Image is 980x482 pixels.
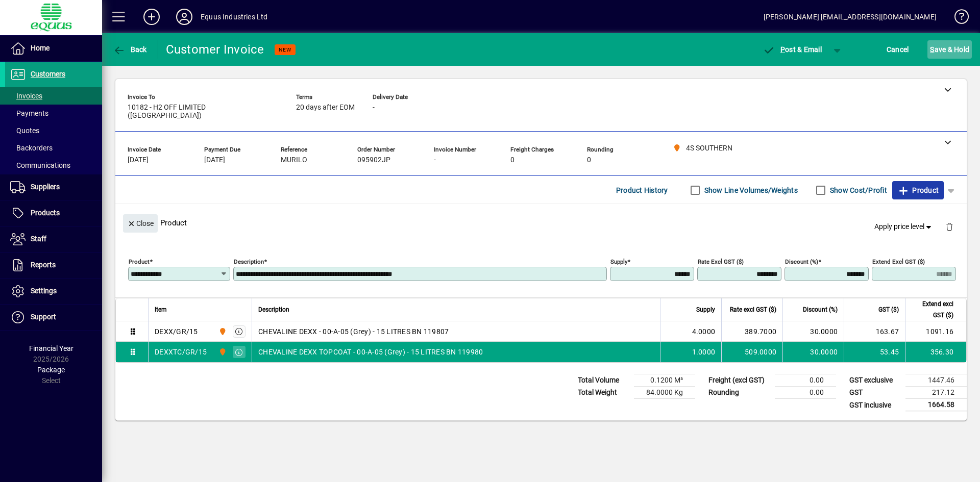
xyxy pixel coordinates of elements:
mat-label: Extend excl GST ($) [872,258,925,265]
span: 4S SOUTHERN [216,346,228,358]
div: DEXX/GR/15 [155,326,198,337]
span: 0 [510,156,514,164]
span: Financial Year [29,344,73,352]
a: Products [5,200,102,226]
td: 1447.46 [905,374,967,387]
span: Close [127,215,154,232]
td: Total Volume [573,374,634,387]
span: GST ($) [878,304,899,315]
button: Close [123,214,158,233]
span: Product History [616,182,668,198]
mat-label: Product [129,258,150,265]
span: [DATE] [128,156,149,164]
button: Product History [612,181,672,199]
a: Home [5,36,102,61]
td: GST exclusive [844,374,905,387]
td: 30.0000 [782,342,844,362]
span: Reports [31,261,56,269]
span: [DATE] [204,156,225,164]
span: Supply [696,304,715,315]
div: Equus Industries Ltd [201,9,268,25]
a: Settings [5,278,102,304]
app-page-header-button: Back [102,40,158,59]
span: Item [155,304,167,315]
span: Home [31,44,50,52]
a: Communications [5,157,102,174]
a: Suppliers [5,174,102,200]
button: Profile [168,8,201,26]
div: 509.0000 [728,347,776,357]
button: Product [892,181,944,199]
a: Support [5,305,102,330]
label: Show Line Volumes/Weights [702,185,798,195]
td: GST inclusive [844,399,905,412]
td: 217.12 [905,387,967,399]
button: Cancel [884,40,912,59]
div: DEXXTC/GR/15 [155,347,207,357]
label: Show Cost/Profit [828,185,887,195]
div: [PERSON_NAME] [EMAIL_ADDRESS][DOMAIN_NAME] [764,9,937,25]
a: Backorders [5,139,102,157]
td: 1091.16 [905,321,966,342]
span: Extend excl GST ($) [912,298,953,321]
button: Apply price level [870,218,938,236]
div: Product [115,204,967,241]
td: 1664.58 [905,399,967,412]
span: - [434,156,436,164]
button: Back [110,40,150,59]
span: Product [897,182,939,198]
span: - [373,104,375,112]
div: 389.7000 [728,326,776,337]
span: Settings [31,287,57,295]
span: Customers [31,70,65,78]
span: P [780,45,785,54]
span: Staff [31,235,46,243]
mat-label: Discount (%) [785,258,818,265]
span: Products [31,209,60,217]
a: Staff [5,226,102,252]
span: Suppliers [31,183,60,191]
span: 10182 - H2 OFF LIMITED ([GEOGRAPHIC_DATA]) [128,104,281,120]
span: MURILO [281,156,307,164]
a: Payments [5,105,102,122]
span: Apply price level [874,221,934,232]
td: 0.00 [775,374,836,387]
app-page-header-button: Delete [937,222,962,231]
span: ost & Email [763,45,822,54]
span: 095902JP [357,156,390,164]
a: Quotes [5,122,102,139]
span: CHEVALINE DEXX TOPCOAT - 00-A-05 (Grey) - 15 LITRES BN 119980 [258,347,483,357]
td: 0.1200 M³ [634,374,695,387]
button: Add [135,8,168,26]
td: Total Weight [573,387,634,399]
button: Post & Email [757,40,827,59]
span: Quotes [10,126,39,135]
button: Delete [937,214,962,239]
span: Package [37,366,65,374]
a: Reports [5,252,102,278]
span: S [930,45,934,54]
td: 163.67 [844,321,905,342]
mat-label: Rate excl GST ($) [698,258,744,265]
td: 30.0000 [782,321,844,342]
a: Invoices [5,87,102,105]
span: Support [31,313,56,321]
td: 356.30 [905,342,966,362]
a: Knowledge Base [947,2,967,35]
span: 4S SOUTHERN [216,326,228,337]
div: Customer Invoice [166,41,264,58]
span: Cancel [887,41,909,58]
span: Backorders [10,144,53,152]
span: ave & Hold [930,41,969,58]
span: Payments [10,109,48,117]
span: NEW [279,46,291,53]
mat-label: Description [234,258,264,265]
span: 4.0000 [692,326,716,337]
td: 84.0000 Kg [634,387,695,399]
span: 20 days after EOM [296,104,355,112]
mat-label: Supply [610,258,627,265]
span: Back [113,45,147,54]
button: Save & Hold [927,40,972,59]
td: 0.00 [775,387,836,399]
span: 0 [587,156,591,164]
